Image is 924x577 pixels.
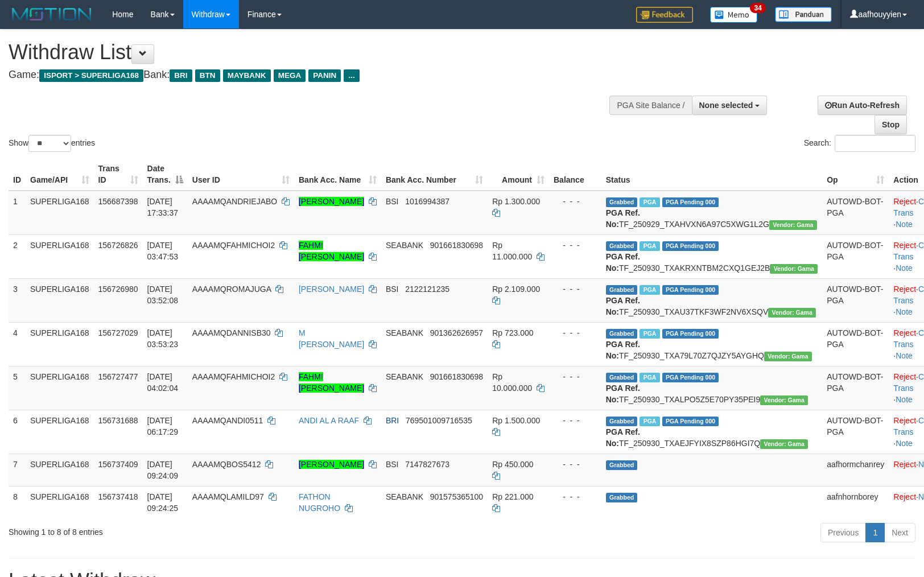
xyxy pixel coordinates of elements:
[147,372,179,393] span: [DATE] 04:02:04
[147,328,179,349] span: [DATE] 03:53:23
[406,416,472,425] span: Copy 769501009716535 to clipboard
[381,158,488,191] th: Bank Acc. Number: activate to sort column ascending
[822,410,889,454] td: AUTOWD-BOT-PGA
[893,197,916,206] a: Reject
[26,278,94,322] td: SUPERLIGA168
[192,241,275,250] span: AAAAMQFAHMICHOI2
[195,69,220,82] span: BTN
[606,285,638,295] span: Grabbed
[39,69,143,82] span: ISPORT > SUPERLIGA168
[768,308,816,318] span: Vendor URL: https://trx31.1velocity.biz
[488,158,549,191] th: Amount: activate to sort column ascending
[299,492,340,513] a: FATHON NUGROHO
[896,395,913,404] a: Note
[896,307,913,316] a: Note
[662,373,719,382] span: PGA Pending
[601,410,822,454] td: TF_250930_TXAEJFYIX8SZP86HGI7Q
[386,197,399,206] span: BSI
[606,329,638,339] span: Grabbed
[606,493,638,502] span: Grabbed
[554,196,597,207] div: - - -
[554,459,597,470] div: - - -
[9,158,26,191] th: ID
[192,372,275,381] span: AAAAMQFAHMICHOI2
[893,328,916,337] a: Reject
[294,158,381,191] th: Bank Acc. Name: activate to sort column ascending
[893,460,916,469] a: Reject
[299,197,364,206] a: [PERSON_NAME]
[274,69,306,82] span: MEGA
[750,3,765,13] span: 34
[764,352,812,361] span: Vendor URL: https://trx31.1velocity.biz
[893,416,916,425] a: Reject
[192,416,263,425] span: AAAAMQANDI0511
[601,322,822,366] td: TF_250930_TXA79L70Z7QJZY5AYGHQ
[492,241,532,261] span: Rp 11.000.000
[606,460,638,470] span: Grabbed
[662,197,719,207] span: PGA Pending
[606,241,638,251] span: Grabbed
[554,415,597,426] div: - - -
[609,96,691,115] div: PGA Site Balance /
[606,296,640,316] b: PGA Ref. No:
[893,492,916,501] a: Reject
[662,329,719,339] span: PGA Pending
[760,395,808,405] span: Vendor URL: https://trx31.1velocity.biz
[192,285,271,294] span: AAAAMQROMAJUGA
[769,220,817,230] span: Vendor URL: https://trx31.1velocity.biz
[640,329,659,339] span: Marked by aafandaneth
[601,278,822,322] td: TF_250930_TXAU37TKF3WF2NV6XSQV
[386,416,399,425] span: BRI
[98,416,138,425] span: 156731688
[606,208,640,229] b: PGA Ref. No:
[606,252,640,273] b: PGA Ref. No:
[822,322,889,366] td: AUTOWD-BOT-PGA
[98,460,138,469] span: 156737409
[9,278,26,322] td: 3
[386,460,399,469] span: BSI
[822,486,889,518] td: aafnhornborey
[692,96,768,115] button: None selected
[549,158,601,191] th: Balance
[94,158,143,191] th: Trans ID: activate to sort column ascending
[170,69,192,82] span: BRI
[492,416,540,425] span: Rp 1.500.000
[28,135,71,152] select: Showentries
[662,241,719,251] span: PGA Pending
[606,197,638,207] span: Grabbed
[9,454,26,486] td: 7
[884,523,915,542] a: Next
[9,366,26,410] td: 5
[822,234,889,278] td: AUTOWD-BOT-PGA
[554,240,597,251] div: - - -
[822,366,889,410] td: AUTOWD-BOT-PGA
[606,373,638,382] span: Grabbed
[896,263,913,273] a: Note
[299,328,364,349] a: M [PERSON_NAME]
[775,7,832,22] img: panduan.png
[662,417,719,426] span: PGA Pending
[405,197,449,206] span: Copy 1016994387 to clipboard
[9,135,95,152] label: Show entries
[640,197,659,207] span: Marked by aafsoycanthlai
[822,278,889,322] td: AUTOWD-BOT-PGA
[492,328,533,337] span: Rp 723.000
[9,322,26,366] td: 4
[147,416,179,436] span: [DATE] 06:17:29
[896,439,913,448] a: Note
[308,69,341,82] span: PANIN
[98,328,138,337] span: 156727029
[699,101,753,110] span: None selected
[601,234,822,278] td: TF_250930_TXAKRXNTBM2CXQ1GEJ2B
[147,285,179,305] span: [DATE] 03:52:08
[26,410,94,454] td: SUPERLIGA168
[9,6,95,23] img: MOTION_logo.png
[223,69,271,82] span: MAYBANK
[430,372,483,381] span: Copy 901661830698 to clipboard
[299,285,364,294] a: [PERSON_NAME]
[9,191,26,235] td: 1
[386,285,399,294] span: BSI
[147,460,179,480] span: [DATE] 09:24:09
[98,492,138,501] span: 156737418
[405,285,449,294] span: Copy 2122121235 to clipboard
